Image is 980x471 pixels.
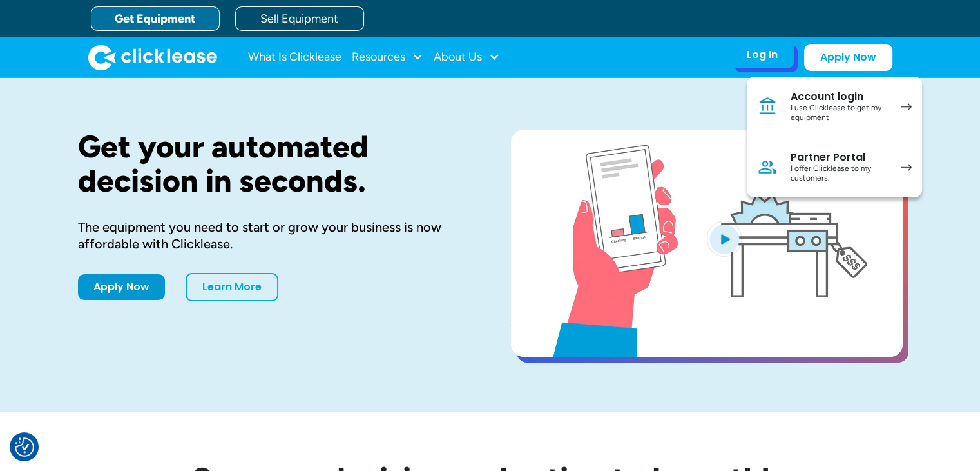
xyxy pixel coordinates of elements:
div: Log In [747,48,778,61]
a: Apply Now [804,44,892,71]
a: Get Equipment [91,6,220,31]
div: Partner Portal [791,151,888,164]
div: About Us [434,45,500,70]
a: Apply Now [78,274,165,300]
a: Learn More [186,273,278,301]
a: What Is Clicklease [248,45,341,70]
a: home [88,45,217,70]
div: I use Clicklease to get my equipment [791,103,888,123]
img: Bank icon [757,96,778,117]
img: arrow [901,164,912,171]
h1: Get your automated decision in seconds. [78,130,470,198]
div: Account login [791,90,888,103]
img: Revisit consent button [15,437,34,457]
img: Blue play button logo on a light blue circular background [707,221,742,257]
nav: Log In [747,77,922,197]
img: Clicklease logo [88,45,217,70]
a: Account loginI use Clicklease to get my equipment [747,77,922,137]
button: Consent Preferences [15,437,34,457]
div: Resources [352,45,423,70]
a: open lightbox [511,130,903,357]
a: Sell Equipment [235,6,364,31]
a: Partner PortalI offer Clicklease to my customers. [747,137,922,197]
div: I offer Clicklease to my customers. [791,164,888,184]
img: arrow [901,103,912,110]
div: The equipment you need to start or grow your business is now affordable with Clicklease. [78,219,470,252]
img: Person icon [757,157,778,177]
